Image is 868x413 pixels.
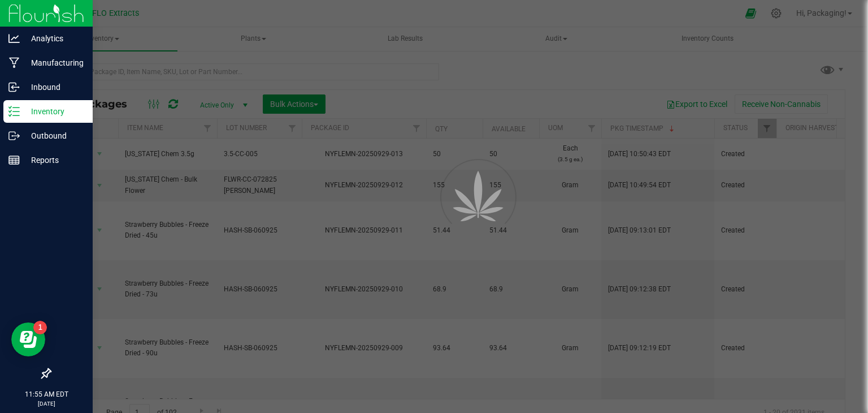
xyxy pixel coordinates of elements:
p: Inbound [20,80,88,94]
p: Reports [20,153,88,167]
inline-svg: Outbound [8,130,20,141]
iframe: Resource center unread badge [33,321,47,334]
inline-svg: Analytics [8,33,20,44]
p: Manufacturing [20,56,88,70]
p: Outbound [20,129,88,143]
iframe: Resource center [11,322,45,356]
p: Inventory [20,105,88,118]
p: [DATE] [5,399,88,408]
inline-svg: Inbound [8,81,20,93]
inline-svg: Manufacturing [8,57,20,68]
inline-svg: Inventory [8,106,20,117]
p: Analytics [20,32,88,45]
p: 11:55 AM EDT [5,389,88,399]
inline-svg: Reports [8,154,20,166]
